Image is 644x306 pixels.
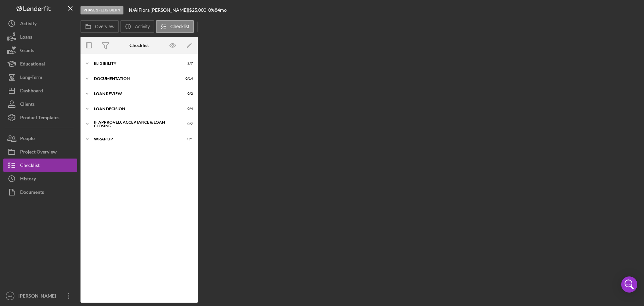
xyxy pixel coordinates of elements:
div: Eligibility [94,61,176,65]
div: Activity [20,17,37,32]
button: Project Overview [3,145,77,159]
div: 2 / 7 [181,61,193,65]
div: People [20,132,35,147]
button: Dashboard [3,84,77,97]
button: Loans [3,30,77,44]
div: Loan decision [94,107,176,111]
div: Educational [20,57,45,72]
div: 0 / 7 [181,122,193,126]
div: 84 mo [215,7,227,13]
div: 0 / 4 [181,107,193,111]
div: 0 / 14 [181,77,193,81]
button: Clients [3,97,77,111]
text: AA [8,294,12,298]
button: People [3,132,77,145]
div: Open Intercom Messenger [621,276,637,293]
div: Loan Review [94,92,176,96]
label: Overview [95,24,114,29]
button: History [3,172,77,185]
button: AA[PERSON_NAME] [3,289,77,303]
label: Activity [135,24,150,29]
div: 0 % [208,7,215,13]
button: Grants [3,44,77,57]
div: Documentation [94,77,176,81]
div: Wrap up [94,137,176,141]
button: Educational [3,57,77,71]
div: 0 / 1 [181,137,193,141]
div: If approved, acceptance & loan closing [94,120,176,128]
button: Overview [80,20,119,33]
button: Long-Term [3,71,77,84]
div: Project Overview [20,145,57,160]
span: $25,000 [189,7,206,13]
button: Documents [3,185,77,199]
div: Product Templates [20,111,59,126]
div: Long-Term [20,71,42,86]
div: Loans [20,30,32,45]
label: Checklist [170,24,190,29]
div: Phase 1 - Eligibility [80,6,123,14]
b: N/A [129,7,137,13]
div: Dashboard [20,84,43,99]
div: Checklist [20,159,40,174]
button: Checklist [3,159,77,172]
div: Grants [20,44,34,59]
div: Clients [20,97,35,113]
div: Documents [20,185,44,201]
div: | [129,7,139,13]
div: [PERSON_NAME] [17,289,60,304]
button: Product Templates [3,111,77,124]
div: History [20,172,36,187]
button: Activity [120,20,154,33]
div: Flora [PERSON_NAME] | [139,7,189,13]
button: Checklist [156,20,194,33]
button: Activity [3,17,77,30]
div: 0 / 2 [181,92,193,96]
div: Checklist [129,43,149,48]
